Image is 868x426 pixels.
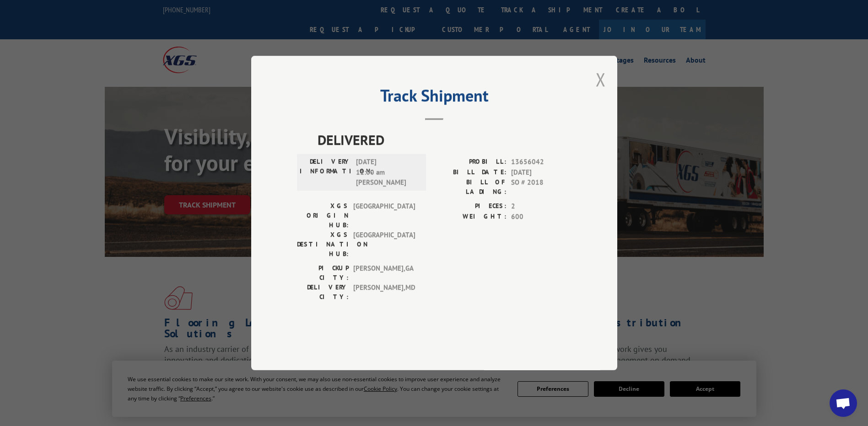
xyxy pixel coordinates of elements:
[353,201,415,230] span: [GEOGRAPHIC_DATA]
[297,89,571,106] h2: Track Shipment
[511,167,571,178] span: [DATE]
[511,157,571,167] span: 13656042
[300,157,351,188] label: DELIVERY INFORMATION:
[434,201,507,212] label: PIECES:
[297,282,349,302] label: DELIVERY CITY:
[356,157,418,188] span: [DATE] 11:00 am [PERSON_NAME]
[353,263,415,282] span: [PERSON_NAME] , GA
[434,212,507,222] label: WEIGHT:
[596,67,606,91] button: Close modal
[511,212,571,222] span: 600
[353,282,415,302] span: [PERSON_NAME] , MD
[297,201,349,230] label: XGS ORIGIN HUB:
[353,230,415,259] span: [GEOGRAPHIC_DATA]
[434,157,507,167] label: PROBILL:
[434,167,507,178] label: BILL DATE:
[434,177,507,197] label: BILL OF LADING:
[511,201,571,212] span: 2
[297,263,349,282] label: PICKUP CITY:
[318,129,571,150] span: DELIVERED
[297,230,349,259] label: XGS DESTINATION HUB:
[830,389,857,417] div: Open chat
[511,177,571,197] span: SO # 2018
